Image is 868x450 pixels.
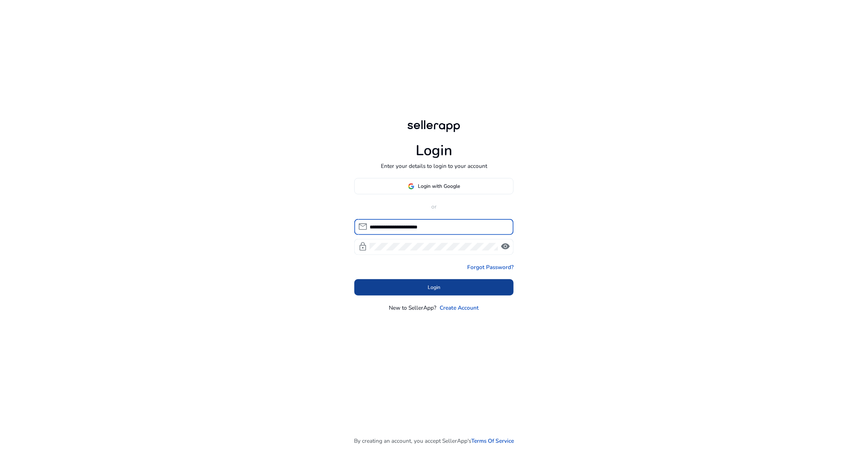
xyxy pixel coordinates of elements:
p: New to SellerApp? [389,304,437,312]
span: mail [358,222,367,231]
span: Login [428,284,440,291]
button: Login with Google [354,178,514,194]
span: Login with Google [418,182,460,190]
span: visibility [501,242,510,251]
span: lock [358,242,367,251]
img: google-logo.svg [408,183,415,190]
h1: Login [416,142,452,160]
p: or [354,202,514,211]
a: Create Account [440,304,479,312]
p: Enter your details to login to your account [381,162,487,170]
a: Forgot Password? [467,263,514,271]
button: Login [354,279,514,296]
a: Terms Of Service [471,437,514,445]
